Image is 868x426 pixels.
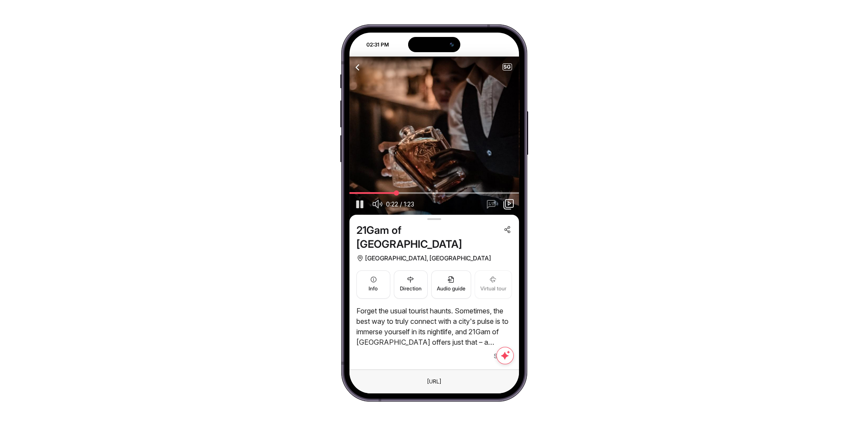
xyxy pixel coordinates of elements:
p: Forget the usual tourist haunts. Sometimes, the best way to truly connect with a city's pulse is ... [356,306,512,347]
button: Audio guide [431,270,471,299]
div: This is a fake element. To change the URL just use the Browser text field on the top. [420,376,448,387]
span: [GEOGRAPHIC_DATA], [GEOGRAPHIC_DATA] [365,253,491,263]
button: SG [502,63,512,70]
span: 21Gam of [GEOGRAPHIC_DATA] [356,223,500,251]
span: Nearby attractions [356,369,422,381]
button: Info [356,270,390,299]
span: Direction [400,285,422,293]
span: Virtual tour [480,285,506,293]
span: Audio guide [437,285,466,293]
span: 0:22 / 1:23 [386,200,414,209]
span: Info [369,285,378,293]
div: 02:31 PM [350,41,394,49]
button: Direction [394,270,428,299]
span: See all [494,351,512,361]
button: Virtual tour [475,270,512,299]
span: SG [503,64,512,70]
